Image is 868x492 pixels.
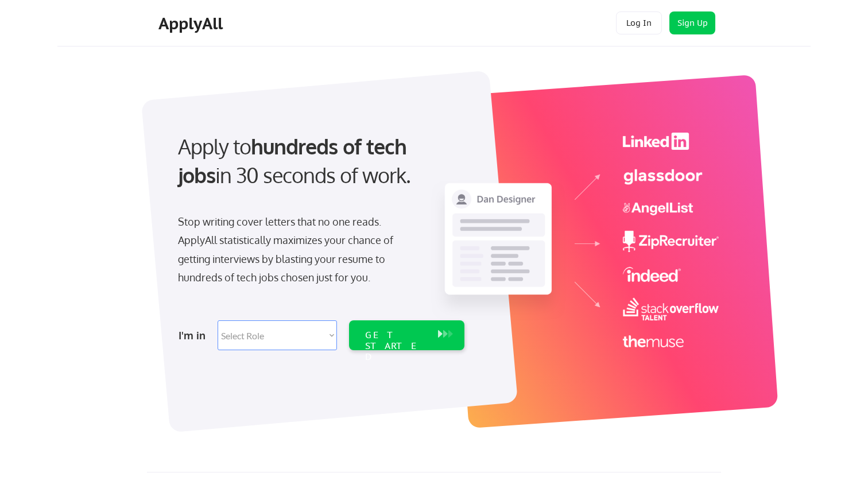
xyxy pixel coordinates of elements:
[178,133,412,188] strong: hundreds of tech jobs
[178,212,414,287] div: Stop writing cover letters that no one reads. ApplyAll statistically maximizes your chance of get...
[365,330,427,363] div: GET STARTED
[178,132,460,190] div: Apply to in 30 seconds of work.
[179,326,211,344] div: I'm in
[616,11,662,34] button: Log In
[669,11,715,34] button: Sign Up
[158,14,226,33] div: ApplyAll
